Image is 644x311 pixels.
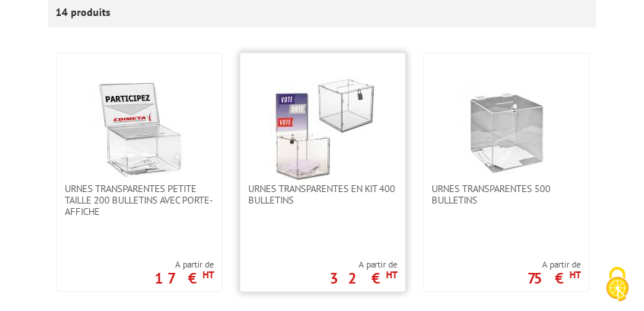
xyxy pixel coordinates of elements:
span: Urnes transparentes en kit 400 bulletins [248,183,397,206]
img: Urnes transparentes 500 bulletins [453,76,560,183]
a: Urnes transparentes petite taille 200 bulletins avec porte-affiche [57,183,222,217]
sup: HT [569,268,581,281]
span: Urnes transparentes 500 bulletins [432,183,581,206]
sup: HT [202,268,214,281]
img: Urnes transparentes en kit 400 bulletins [269,76,376,183]
p: 75 € [528,274,581,283]
span: A partir de [155,258,214,271]
span: Urnes transparentes petite taille 200 bulletins avec porte-affiche [65,183,214,217]
span: A partir de [330,258,397,271]
p: 17 € [155,274,214,283]
a: Urnes transparentes en kit 400 bulletins [241,183,405,206]
img: Urnes transparentes petite taille 200 bulletins avec porte-affiche [86,76,193,183]
sup: HT [386,268,397,281]
button: Cookies (fenêtre modale) [591,259,644,311]
img: Cookies (fenêtre modale) [598,265,636,303]
a: Urnes transparentes 500 bulletins [424,183,588,206]
p: 32 € [330,274,397,283]
span: A partir de [528,258,581,271]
